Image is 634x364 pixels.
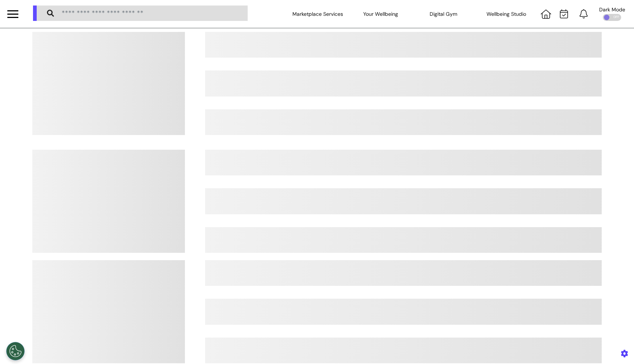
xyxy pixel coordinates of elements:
div: Marketplace Services [287,4,349,24]
div: Dark Mode [599,7,625,12]
div: OFF [603,14,621,21]
div: Digital Gym [412,4,475,24]
button: Open Preferences [6,342,25,360]
div: Your Wellbeing [349,4,412,24]
div: Wellbeing Studio [475,4,538,24]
